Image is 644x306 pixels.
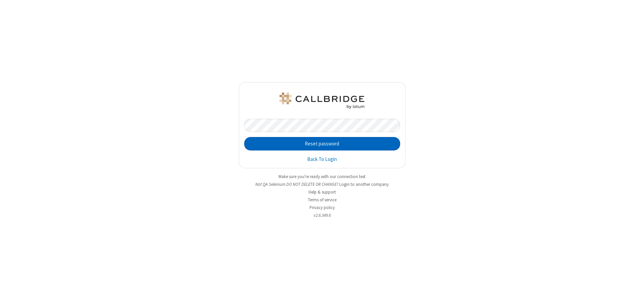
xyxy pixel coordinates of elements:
li: Not QA Selenium DO NOT DELETE OR CHANGE? [239,181,406,188]
a: Terms of service [308,197,336,203]
button: Login to another company [339,181,389,188]
a: Make sure you're ready with our connection test [279,174,365,179]
img: QA Selenium DO NOT DELETE OR CHANGE [278,93,366,109]
li: v2.6.349.6 [239,212,406,218]
a: Back To Login [307,156,337,163]
button: Reset password [244,137,400,150]
a: Help & support [309,189,336,195]
a: Privacy policy [310,205,335,210]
